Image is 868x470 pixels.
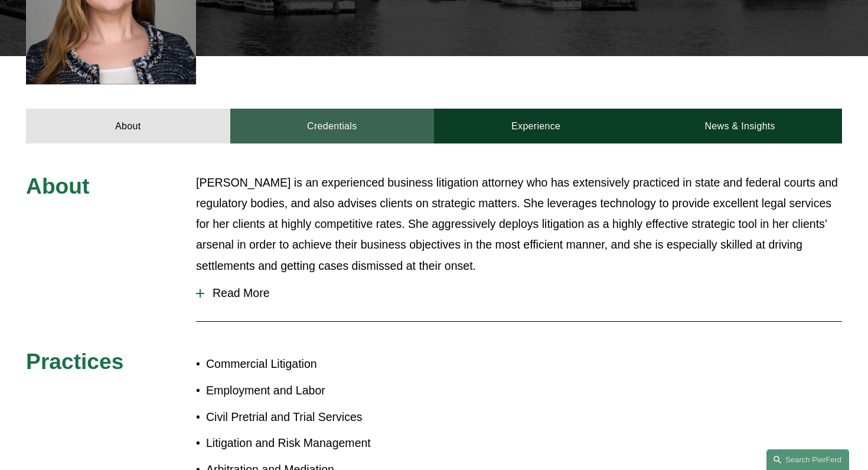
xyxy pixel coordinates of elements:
[766,449,849,470] a: Search this site
[204,286,842,300] span: Read More
[206,354,434,374] p: Commercial Litigation
[434,109,638,143] a: Experience
[196,172,842,276] p: [PERSON_NAME] is an experienced business litigation attorney who has extensively practiced in sta...
[206,433,434,453] p: Litigation and Risk Management
[26,109,230,143] a: About
[638,109,841,143] a: News & Insights
[230,109,434,143] a: Credentials
[26,174,89,198] span: About
[196,278,842,309] button: Read More
[26,349,123,374] span: Practices
[206,380,434,401] p: Employment and Labor
[206,407,434,427] p: Civil Pretrial and Trial Services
